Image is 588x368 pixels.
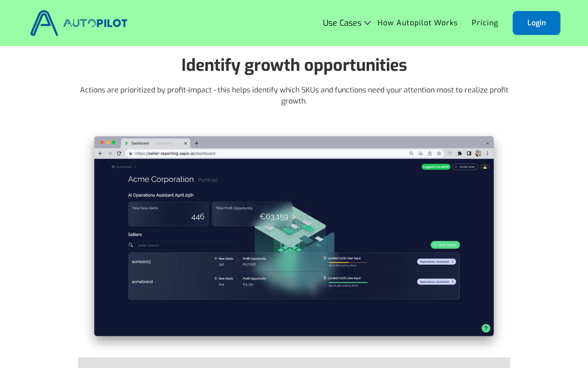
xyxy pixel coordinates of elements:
a: Pricing [465,14,505,32]
a: How Autopilot Works [371,14,465,32]
a: Login [513,11,560,35]
img: Icon Rounded Chevron Dark - BRIX Templates [364,21,371,25]
div: Use Cases [323,18,371,28]
p: Actions are prioritized by profit-impact - this helps identify which SKUs and functions need your... [78,85,510,107]
div: Use Cases [323,18,362,28]
strong: Identify growth opportunities [181,54,407,76]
